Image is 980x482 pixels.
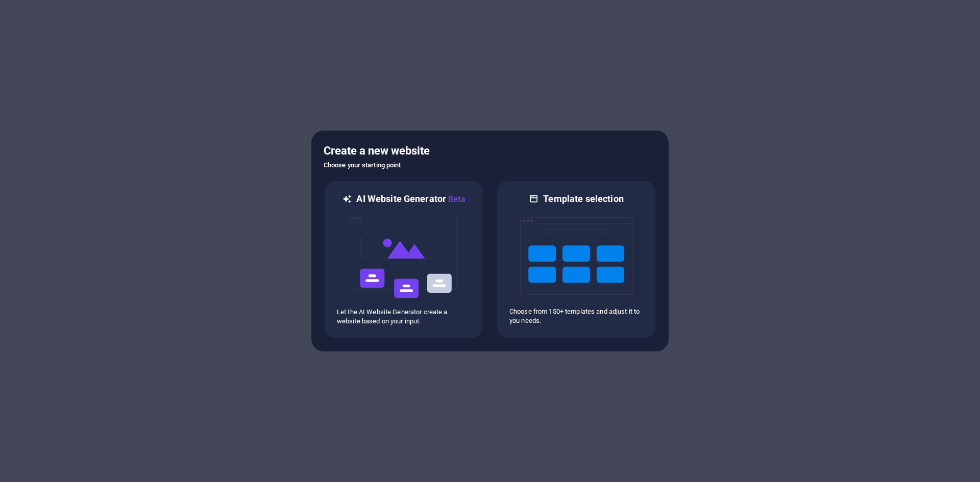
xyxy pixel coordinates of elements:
[509,307,643,325] p: Choose from 150+ templates and adjust it to you needs.
[356,193,465,206] h6: AI Website Generator
[348,206,460,308] img: ai
[496,180,656,339] div: Template selectionChoose from 150+ templates and adjust it to you needs.
[324,143,656,159] h5: Create a new website
[324,159,656,171] h6: Choose your starting point
[337,308,471,326] p: Let the AI Website Generator create a website based on your input.
[324,180,484,339] div: AI Website GeneratorBetaaiLet the AI Website Generator create a website based on your input.
[446,194,465,204] span: Beta
[543,193,623,205] h6: Template selection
